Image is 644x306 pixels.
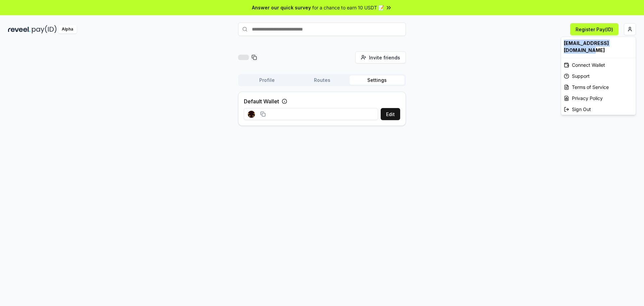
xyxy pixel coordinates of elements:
[561,37,636,56] div: [EMAIL_ADDRESS][DOMAIN_NAME]
[561,70,636,82] a: Support
[561,104,636,115] div: Sign Out
[561,93,636,104] a: Privacy Policy
[561,82,636,93] a: Terms of Service
[561,59,636,70] div: Connect Wallet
